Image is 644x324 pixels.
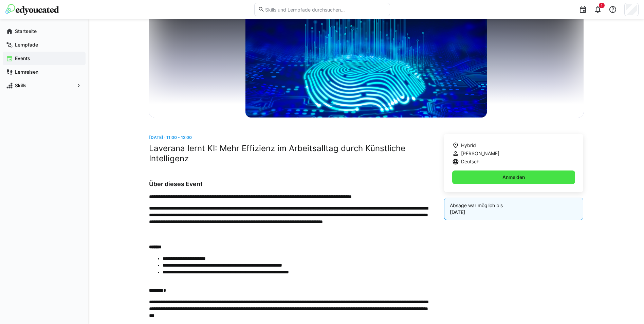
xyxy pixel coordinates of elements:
h2: Laverana lernt KI: Mehr Effizienz im Arbeitsalltag durch Künstliche Intelligenz [149,143,428,164]
h3: Über dieses Event [149,180,428,188]
span: Anmelden [501,174,526,181]
span: Deutsch [461,158,479,165]
span: [PERSON_NAME] [461,150,499,157]
p: [DATE] [450,209,578,216]
button: Anmelden [452,170,575,184]
p: Absage war möglich bis [450,202,578,209]
span: Hybrid [461,142,476,149]
input: Skills und Lernpfade durchsuchen… [264,6,386,13]
span: 1 [601,3,603,7]
span: [DATE] · 11:00 - 12:00 [149,135,192,140]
